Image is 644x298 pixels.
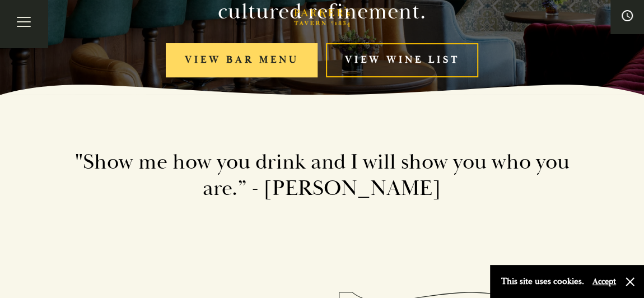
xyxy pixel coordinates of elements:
a: View bar menu [166,43,318,77]
p: This site uses cookies. [501,273,584,290]
button: Accept [592,276,616,287]
h2: "Show me how you drink and I will show you who you are.” - [PERSON_NAME] [59,149,585,202]
button: Close and accept [624,276,636,287]
a: View Wine List [326,43,478,77]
